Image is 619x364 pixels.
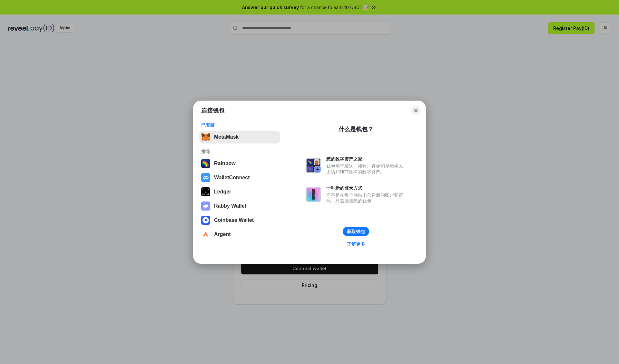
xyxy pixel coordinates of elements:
[201,173,210,182] img: svg+xml,%3Csvg%20width%3D%2228%22%20height%3D%2228%22%20viewBox%3D%220%200%2028%2028%22%20fill%3D...
[199,171,280,184] button: WalletConnect
[326,192,406,204] div: 而不是在每个网站上创建新的账户和密码，只需连接您的钱包。
[201,187,210,196] img: svg+xml,%3Csvg%20xmlns%3D%22http%3A%2F%2Fwww.w3.org%2F2000%2Fsvg%22%20width%3D%2228%22%20height%3...
[326,185,406,191] div: 一种新的登录方式
[199,228,280,241] button: Argent
[343,227,369,236] button: 获取钱包
[347,229,365,234] div: 获取钱包
[199,214,280,227] button: Coinbase Wallet
[199,131,280,143] button: MetaMask
[214,161,236,166] div: Rainbow
[326,163,406,175] div: 钱包用于发送、接收、存储和显示像以太坊和NFT这样的数字资产。
[411,106,420,115] button: Close
[201,216,210,225] img: svg+xml,%3Csvg%20width%3D%2228%22%20height%3D%2228%22%20viewBox%3D%220%200%2028%2028%22%20fill%3D...
[214,217,254,223] div: Coinbase Wallet
[201,133,210,142] img: svg+xml,%3Csvg%20fill%3D%22none%22%20height%3D%2233%22%20viewBox%3D%220%200%2035%2033%22%20width%...
[201,107,224,114] h1: 连接钱包
[214,175,250,181] div: WalletConnect
[214,203,246,209] div: Rabby Wallet
[201,149,278,154] div: 推荐
[199,157,280,170] button: Rainbow
[199,185,280,198] button: Ledger
[306,158,321,173] img: svg+xml,%3Csvg%20xmlns%3D%22http%3A%2F%2Fwww.w3.org%2F2000%2Fsvg%22%20fill%3D%22none%22%20viewBox...
[339,125,373,133] div: 什么是钱包？
[201,230,210,239] img: svg+xml,%3Csvg%20width%3D%2228%22%20height%3D%2228%22%20viewBox%3D%220%200%2028%2028%22%20fill%3D...
[214,189,231,195] div: Ledger
[201,202,210,211] img: svg+xml,%3Csvg%20xmlns%3D%22http%3A%2F%2Fwww.w3.org%2F2000%2Fsvg%22%20fill%3D%22none%22%20viewBox...
[214,231,231,237] div: Argent
[326,156,406,162] div: 您的数字资产之家
[343,240,369,248] a: 了解更多
[306,187,321,202] img: svg+xml,%3Csvg%20xmlns%3D%22http%3A%2F%2Fwww.w3.org%2F2000%2Fsvg%22%20fill%3D%22none%22%20viewBox...
[199,200,280,212] button: Rabby Wallet
[347,241,365,247] div: 了解更多
[214,134,239,140] div: MetaMask
[201,159,210,168] img: svg+xml,%3Csvg%20width%3D%22120%22%20height%3D%22120%22%20viewBox%3D%220%200%20120%20120%22%20fil...
[201,122,278,128] div: 已安装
